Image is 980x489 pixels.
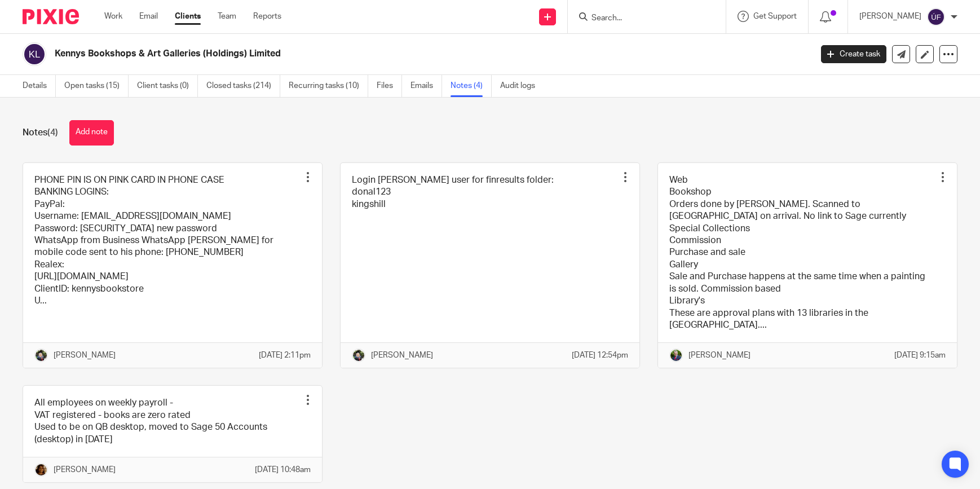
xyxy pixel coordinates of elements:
img: svg%3E [23,42,46,66]
input: Search [590,14,692,24]
span: (4) [47,128,58,137]
img: Jade.jpeg [352,349,365,362]
a: Clients [175,11,201,22]
p: [DATE] 9:15am [894,350,946,361]
a: Reports [253,11,281,22]
img: Jade.jpeg [34,349,48,362]
img: download.png [669,349,683,362]
img: Arvinder.jpeg [34,463,48,477]
p: [PERSON_NAME] [859,11,921,22]
p: [DATE] 12:54pm [572,350,628,361]
h1: Notes [23,127,58,139]
a: Files [377,75,402,97]
img: svg%3E [927,8,945,26]
p: [PERSON_NAME] [371,350,433,361]
h2: Kennys Bookshops & Art Galleries (Holdings) Limited [55,48,654,60]
a: Team [218,11,236,22]
a: Recurring tasks (10) [289,75,368,97]
a: Details [23,75,56,97]
img: Pixie [23,9,79,24]
button: Add note [69,120,114,146]
p: [DATE] 2:11pm [259,350,311,361]
p: [PERSON_NAME] [54,350,116,361]
p: [PERSON_NAME] [54,464,116,475]
p: [DATE] 10:48am [255,464,311,475]
a: Work [104,11,122,22]
a: Audit logs [500,75,544,97]
a: Closed tasks (214) [206,75,280,97]
span: Get Support [753,12,797,20]
p: [PERSON_NAME] [688,350,751,361]
a: Email [139,11,158,22]
a: Client tasks (0) [137,75,198,97]
a: Create task [821,45,886,63]
a: Open tasks (15) [64,75,129,97]
a: Notes (4) [451,75,492,97]
a: Emails [410,75,442,97]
